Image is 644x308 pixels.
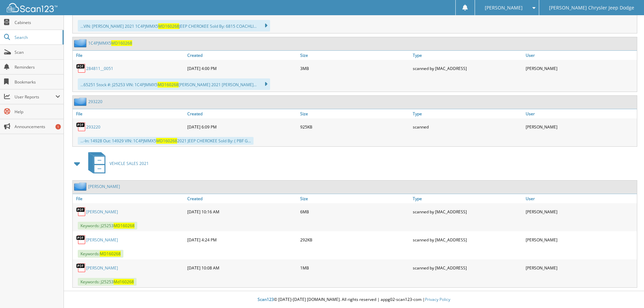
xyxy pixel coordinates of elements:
[15,124,60,129] span: Announcements
[411,51,524,60] a: Type
[299,194,411,203] a: Size
[186,194,299,203] a: Created
[74,97,88,106] img: folder2.png
[411,194,524,203] a: Type
[7,3,57,12] img: scan123-logo-white.svg
[76,235,86,245] img: PDF.png
[73,109,186,118] a: File
[100,251,121,257] span: MD160268
[76,263,86,273] img: PDF.png
[55,124,61,129] div: 1
[86,66,113,71] a: 284811__0051
[186,120,299,134] div: [DATE] 6:09 PM
[88,40,132,46] a: 1C4PJMMX5MD160268
[76,207,86,217] img: PDF.png
[524,205,637,218] div: [PERSON_NAME]
[299,51,411,60] a: Size
[524,233,637,246] div: [PERSON_NAME]
[186,109,299,118] a: Created
[156,138,177,144] span: MD160268
[299,233,411,246] div: 292KB
[411,120,524,134] div: scanned
[88,184,120,189] a: [PERSON_NAME]
[74,39,88,47] img: folder2.png
[186,261,299,275] div: [DATE] 10:08 AM
[411,62,524,75] div: scanned by [MAC_ADDRESS]
[86,265,118,271] a: [PERSON_NAME]
[299,109,411,118] a: Size
[111,40,132,46] span: MD160268
[78,250,123,258] span: Keywords:
[76,122,86,132] img: PDF.png
[64,291,644,308] div: © [DATE]-[DATE] [DOMAIN_NAME]. All rights reserved | appg02-scan123-com |
[74,182,88,191] img: folder2.png
[549,6,634,10] span: [PERSON_NAME] Chrysler Jeep Dodge
[524,194,637,203] a: User
[524,120,637,134] div: [PERSON_NAME]
[15,34,59,40] span: Search
[524,109,637,118] a: User
[15,64,60,70] span: Reminders
[86,237,118,243] a: [PERSON_NAME]
[78,137,254,145] div: ...-In: 14928 Out: 14929 VIN: 1C4PJMMX5 2021 JEEP CHEROKEE Sold By: ( PBF G...
[158,82,178,88] span: MD160268
[524,62,637,75] div: [PERSON_NAME]
[524,51,637,60] a: User
[114,279,134,285] span: Md160268
[78,78,270,90] div: ...65251 Stock #: J25253 VIN: 1C4PJMMX5 [PERSON_NAME] 2021 [PERSON_NAME]...
[15,79,60,85] span: Bookmarks
[86,209,118,215] a: [PERSON_NAME]
[78,222,137,230] span: Keywords: J25253
[411,109,524,118] a: Type
[186,205,299,218] div: [DATE] 10:16 AM
[15,49,60,55] span: Scan
[186,62,299,75] div: [DATE] 4:00 PM
[88,99,102,104] a: 293220
[425,297,450,302] a: Privacy Policy
[78,278,137,286] span: Keywords: J25253
[299,120,411,134] div: 925KB
[110,161,149,166] span: VEHICLE SALES 2021
[411,261,524,275] div: scanned by [MAC_ADDRESS]
[485,6,523,10] span: [PERSON_NAME]
[15,20,60,25] span: Cabinets
[73,51,186,60] a: File
[15,94,55,100] span: User Reports
[76,63,86,73] img: PDF.png
[411,205,524,218] div: scanned by [MAC_ADDRESS]
[524,261,637,275] div: [PERSON_NAME]
[84,150,149,177] a: VEHICLE SALES 2021
[411,233,524,246] div: scanned by [MAC_ADDRESS]
[258,297,274,302] span: Scan123
[299,205,411,218] div: 6MB
[73,194,186,203] a: File
[158,23,179,29] span: MD160268
[15,109,60,115] span: Help
[186,233,299,246] div: [DATE] 4:24 PM
[114,223,135,229] span: MD160268
[86,124,100,130] a: 293220
[299,62,411,75] div: 3MB
[186,51,299,60] a: Created
[78,20,270,31] div: ...VIN: [PERSON_NAME] 2021 1C4PJMMX5 JEEP CHEROKEE Sold By: 6815 COACHLI...
[610,276,644,308] iframe: Chat Widget
[299,261,411,275] div: 1MB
